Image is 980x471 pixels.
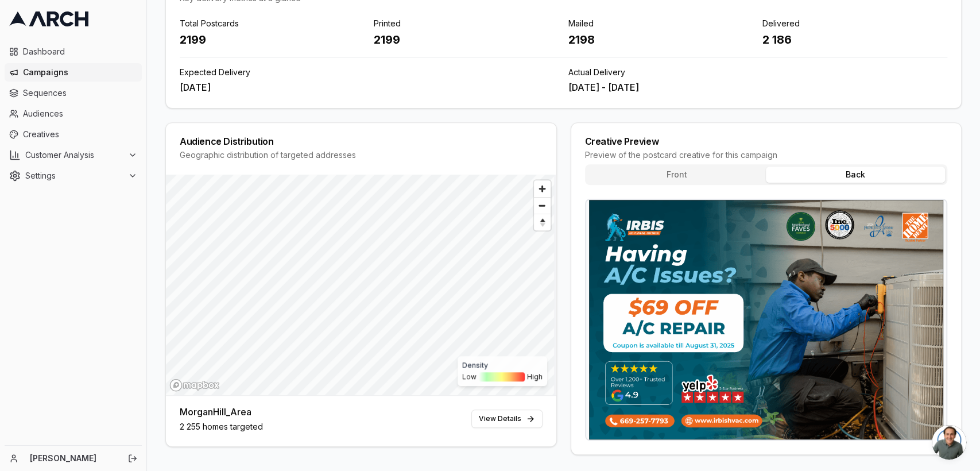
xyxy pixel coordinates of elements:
span: Settings [25,170,123,182]
div: Density [462,361,543,370]
img: Postcard Back (Default) (Copy) (Copy) (Copy) thumbnail [586,200,947,439]
span: Reset bearing to north [532,215,552,229]
div: 2198 [568,32,753,48]
span: Campaigns [23,67,137,78]
a: Campaigns [5,63,142,82]
div: Preview of the postcard creative for this campaign [585,149,948,161]
button: Zoom in [534,180,551,197]
div: 2 255 homes targeted [180,421,263,433]
span: Low [462,372,477,381]
span: Dashboard [23,46,137,57]
button: Customer Analysis [5,146,142,164]
div: [DATE] [180,80,559,94]
button: Reset bearing to north [534,214,551,230]
div: Open chat [932,425,966,460]
span: Creatives [23,129,137,140]
a: View Details [471,410,543,428]
div: Audience Distribution [180,137,543,146]
div: Total Postcards [180,18,365,29]
span: Audiences [23,108,137,119]
canvas: Map [166,175,554,395]
div: Delivered [762,18,947,29]
div: 2199 [180,32,365,48]
span: Sequences [23,87,137,99]
div: Printed [374,18,559,29]
div: [DATE] - [DATE] [568,80,948,94]
div: 2199 [374,32,559,48]
div: Mailed [568,18,753,29]
span: Customer Analysis [25,149,123,161]
a: Dashboard [5,43,142,61]
button: Back [766,167,945,183]
div: Creative Preview [585,137,948,146]
a: Sequences [5,84,142,102]
button: Zoom out [534,197,551,214]
button: Log out [125,450,141,466]
a: Mapbox homepage [169,379,220,392]
div: Actual Delivery [568,67,948,78]
a: Creatives [5,125,142,144]
a: [PERSON_NAME] [30,453,115,464]
span: High [527,372,543,381]
a: Audiences [5,105,142,123]
button: Front [587,167,766,183]
div: Geographic distribution of targeted addresses [180,149,543,161]
div: MorganHill_Area [180,405,263,419]
div: 2 186 [762,32,947,48]
div: Expected Delivery [180,67,559,78]
button: Settings [5,167,142,185]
